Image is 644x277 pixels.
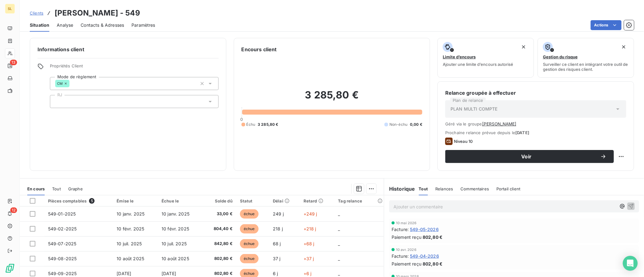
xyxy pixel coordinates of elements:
[162,226,189,231] span: 10 févr. 2025
[10,60,17,65] span: 13
[445,150,614,163] button: Voir
[445,121,626,126] span: Géré via le groupe
[240,254,259,263] span: échue
[304,226,316,231] span: +218 j
[396,248,416,252] span: 10 avr. 2026
[10,207,17,213] span: 12
[384,185,415,193] h6: Historique
[338,226,340,231] span: _
[423,261,442,267] span: 802,80 €
[304,198,331,203] div: Retard
[242,89,423,107] h2: 3 285,80 €
[240,224,259,234] span: échue
[454,139,473,144] span: Niveau 10
[242,46,277,53] h6: Encours client
[273,256,281,261] span: 37 j
[437,38,534,78] button: Limite d’encoursAjouter une limite d’encours autorisé
[338,256,340,261] span: _
[69,81,74,86] input: Ajouter une valeur
[338,271,340,276] span: _
[131,22,155,28] span: Paramètres
[392,253,409,259] span: Facture :
[162,256,189,261] span: 10 août 2025
[57,22,73,28] span: Analyse
[48,241,77,246] span: 549-07-2025
[496,186,520,191] span: Portail client
[117,226,144,231] span: 10 févr. 2025
[461,186,489,191] span: Commentaires
[50,63,219,72] span: Propriétés Client
[543,62,629,72] span: Surveiller ce client en intégrant votre outil de gestion des risques client.
[117,271,131,276] span: [DATE]
[48,226,77,231] span: 549-02-2025
[482,121,516,126] button: [PERSON_NAME]
[207,211,233,217] span: 33,00 €
[273,271,278,276] span: 6 j
[410,253,439,259] span: 549-04-2026
[162,271,176,276] span: [DATE]
[48,198,109,204] div: Pièces comptables
[55,7,140,19] h3: [PERSON_NAME] - 549
[273,198,296,203] div: Délai
[410,122,422,127] span: 0,00 €
[273,226,283,231] span: 218 j
[207,241,233,247] span: 842,80 €
[5,263,15,273] img: Logo LeanPay
[55,99,60,104] input: Ajouter une valeur
[445,130,626,135] span: Prochaine relance prévue depuis le
[207,226,233,232] span: 804,40 €
[410,226,439,233] span: 549-05-2026
[241,117,243,122] span: 0
[538,38,634,78] button: Gestion du risqueSurveiller ce client en intégrant votre outil de gestion des risques client.
[304,271,312,276] span: +6 j
[81,22,124,28] span: Contacts & Adresses
[419,186,428,191] span: Tout
[392,261,421,267] span: Paiement reçu
[543,54,578,59] span: Gestion du risque
[38,46,219,53] h6: Informations client
[304,241,314,246] span: +68 j
[304,256,314,261] span: +37 j
[304,211,317,216] span: +249 j
[273,241,281,246] span: 68 j
[443,62,513,67] span: Ajouter une limite d’encours autorisé
[89,198,95,204] span: 5
[30,11,43,16] span: Clients
[246,122,255,127] span: Échu
[451,106,498,112] span: PLAN MULTI COMPTE
[423,234,442,240] span: 802,80 €
[273,211,284,216] span: 249 j
[338,211,340,216] span: _
[162,241,187,246] span: 10 juil. 2025
[453,154,600,159] span: Voir
[207,270,233,277] span: 802,80 €
[207,198,233,203] div: Solde dû
[30,22,49,28] span: Situation
[338,241,340,246] span: _
[445,89,626,97] h6: Relance groupée à effectuer
[162,211,189,216] span: 10 janv. 2025
[27,186,45,191] span: En cours
[258,122,278,127] span: 3 285,80 €
[392,234,421,240] span: Paiement reçu
[443,54,476,59] span: Limite d’encours
[117,198,154,203] div: Émise le
[389,122,407,127] span: Non-échu
[338,198,380,203] div: Tag relance
[57,82,63,85] span: CM
[396,221,417,225] span: 10 mai 2026
[117,256,144,261] span: 10 août 2025
[117,241,142,246] span: 10 juil. 2025
[68,186,83,191] span: Graphe
[117,211,144,216] span: 10 janv. 2025
[48,256,77,261] span: 549-08-2025
[435,186,453,191] span: Relances
[623,256,638,271] div: Open Intercom Messenger
[240,239,259,248] span: échue
[515,130,529,135] span: [DATE]
[5,4,15,14] div: SL
[240,198,265,203] div: Statut
[392,226,409,233] span: Facture :
[30,10,43,16] a: Clients
[162,198,199,203] div: Échue le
